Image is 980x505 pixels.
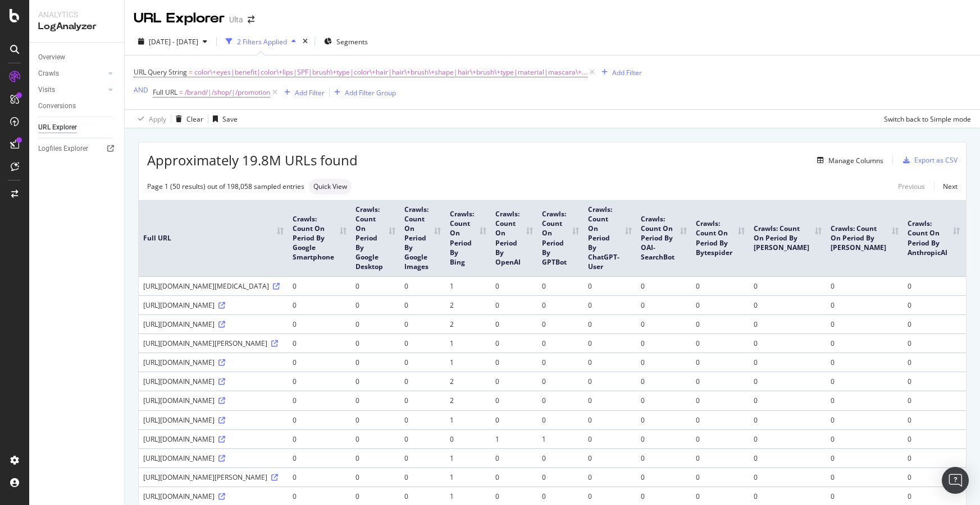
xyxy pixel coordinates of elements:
[826,372,903,391] td: 0
[826,295,903,314] td: 0
[537,372,584,391] td: 0
[400,410,445,429] td: 0
[143,300,284,310] div: [URL][DOMAIN_NAME]
[636,467,691,487] td: 0
[143,281,284,291] div: [URL][DOMAIN_NAME][MEDICAL_DATA]
[584,295,636,314] td: 0
[584,372,636,391] td: 0
[491,467,537,487] td: 0
[171,110,203,128] button: Clear
[300,36,310,47] div: times
[309,179,352,194] div: neutral label
[691,276,749,295] td: 0
[313,183,347,190] span: Quick View
[445,314,491,333] td: 2
[879,110,971,128] button: Switch back to Simple mode
[143,358,284,367] div: [URL][DOMAIN_NAME]
[147,151,358,170] span: Approximately 19.8M URLs found
[400,276,445,295] td: 0
[749,314,826,333] td: 0
[636,353,691,372] td: 0
[38,68,105,80] a: Crawls
[351,333,400,353] td: 0
[691,467,749,487] td: 0
[288,448,351,467] td: 0
[134,33,212,50] button: [DATE] - [DATE]
[636,200,691,276] th: Crawls: Count On Period By OAI-SearchBot: activate to sort column ascending
[584,314,636,333] td: 0
[38,100,116,112] a: Conversions
[537,276,584,295] td: 0
[221,33,300,50] button: 2 Filters Applied
[813,154,883,167] button: Manage Columns
[537,410,584,429] td: 0
[149,114,166,124] div: Apply
[38,122,116,133] a: URL Explorer
[584,353,636,372] td: 0
[826,429,903,448] td: 0
[691,295,749,314] td: 0
[826,410,903,429] td: 0
[208,110,238,128] button: Save
[636,333,691,353] td: 0
[914,155,958,165] div: Export as CSV
[884,114,971,124] div: Switch back to Simple mode
[185,85,270,100] span: /brand/|/shop/|/promotion
[143,396,284,405] div: [URL][DOMAIN_NAME]
[280,86,325,99] button: Add Filter
[491,448,537,467] td: 0
[691,410,749,429] td: 0
[288,353,351,372] td: 0
[351,372,400,391] td: 0
[400,314,445,333] td: 0
[636,410,691,429] td: 0
[400,467,445,487] td: 0
[222,114,238,124] div: Save
[691,391,749,410] td: 0
[351,200,400,276] th: Crawls: Count On Period By Google Desktop: activate to sort column ascending
[828,156,883,165] div: Manage Columns
[826,276,903,295] td: 0
[38,52,116,63] a: Overview
[749,429,826,448] td: 0
[584,391,636,410] td: 0
[749,372,826,391] td: 0
[899,151,958,169] button: Export as CSV
[400,372,445,391] td: 0
[134,85,148,95] div: AND
[288,467,351,487] td: 0
[288,410,351,429] td: 0
[491,429,537,448] td: 1
[636,372,691,391] td: 0
[445,353,491,372] td: 1
[351,448,400,467] td: 0
[143,492,284,501] div: [URL][DOMAIN_NAME]
[445,372,491,391] td: 2
[537,467,584,487] td: 0
[38,143,116,155] a: Logfiles Explorer
[826,314,903,333] td: 0
[143,415,284,425] div: [URL][DOMAIN_NAME]
[826,467,903,487] td: 0
[288,314,351,333] td: 0
[351,410,400,429] td: 0
[537,200,584,276] th: Crawls: Count On Period By GPTBot: activate to sort column ascending
[345,88,396,98] div: Add Filter Group
[537,314,584,333] td: 0
[903,353,964,372] td: 0
[749,295,826,314] td: 0
[38,100,76,112] div: Conversions
[584,467,636,487] td: 0
[903,200,964,276] th: Crawls: Count On Period By AnthropicAI: activate to sort column ascending
[749,448,826,467] td: 0
[186,114,203,124] div: Clear
[584,200,636,276] th: Crawls: Count On Period By ChatGPT-User: activate to sort column ascending
[38,68,59,80] div: Crawls
[351,353,400,372] td: 0
[38,122,77,133] div: URL Explorer
[288,372,351,391] td: 0
[147,182,304,191] div: Page 1 (50 results) out of 198,058 sampled entries
[491,333,537,353] td: 0
[143,472,284,482] div: [URL][DOMAIN_NAME][PERSON_NAME]
[351,429,400,448] td: 0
